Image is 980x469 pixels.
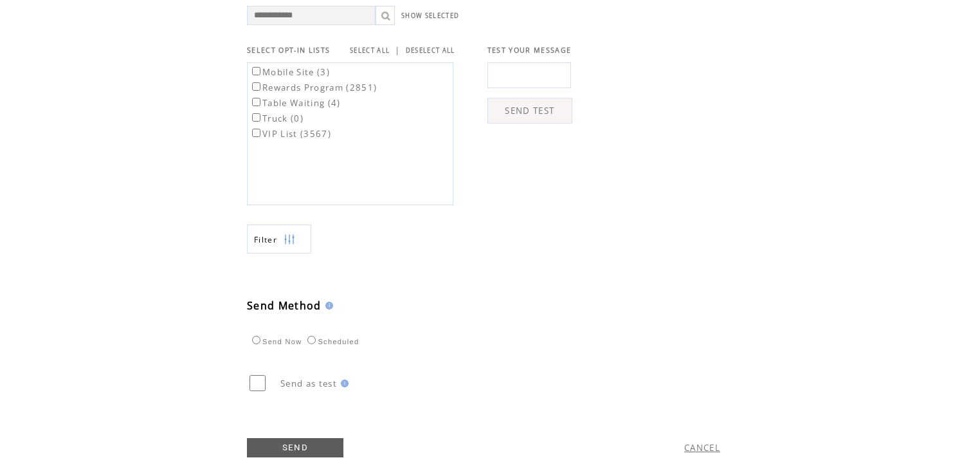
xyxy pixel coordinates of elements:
a: Filter [247,225,311,253]
label: Mobile Site (3) [250,66,330,78]
a: SEND [247,438,343,457]
span: Send Method [247,299,322,313]
a: CANCEL [684,442,720,454]
input: Send Now [252,336,260,344]
input: Truck (0) [252,113,260,122]
img: help.gif [337,380,349,387]
a: DESELECT ALL [406,46,455,55]
span: | [395,44,400,56]
label: Scheduled [304,338,359,345]
span: TEST YOUR MESSAGE [487,46,572,55]
a: SELECT ALL [350,46,390,55]
label: Rewards Program (2851) [250,82,377,93]
label: Send Now [249,338,302,345]
input: Mobile Site (3) [252,67,260,75]
img: filters.png [284,225,295,254]
input: Rewards Program (2851) [252,82,260,91]
a: SHOW SELECTED [401,12,459,20]
label: VIP List (3567) [250,128,331,140]
span: Show filters [254,234,277,245]
span: SELECT OPT-IN LISTS [247,46,330,55]
img: help.gif [322,302,333,309]
a: SEND TEST [487,98,572,124]
span: Send as test [280,378,337,389]
label: Truck (0) [250,113,304,124]
label: Table Waiting (4) [250,97,341,109]
input: Table Waiting (4) [252,98,260,106]
input: Scheduled [307,336,316,344]
input: VIP List (3567) [252,129,260,137]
